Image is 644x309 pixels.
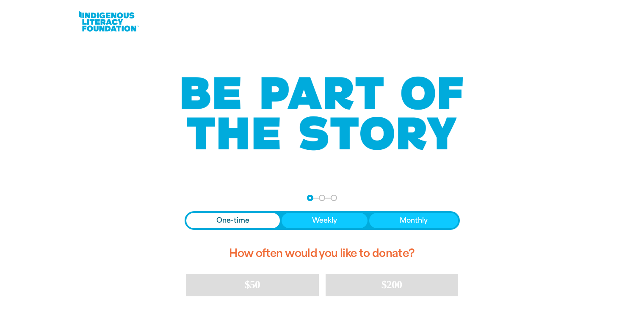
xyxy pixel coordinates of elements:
[282,213,368,228] button: Weekly
[186,274,319,296] button: $50
[245,279,260,291] span: $50
[331,195,337,201] button: Navigate to step 3 of 3 to enter your payment details
[400,215,428,226] span: Monthly
[186,213,280,228] button: One-time
[319,195,325,201] button: Navigate to step 2 of 3 to enter your details
[216,215,249,226] span: One-time
[326,274,458,296] button: $200
[312,215,337,226] span: Weekly
[185,211,460,230] div: Donation frequency
[369,213,458,228] button: Monthly
[307,195,313,201] button: Navigate to step 1 of 3 to enter your donation amount
[174,60,470,168] img: Be part of the story
[381,279,402,291] span: $200
[185,240,460,267] h2: How often would you like to donate?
